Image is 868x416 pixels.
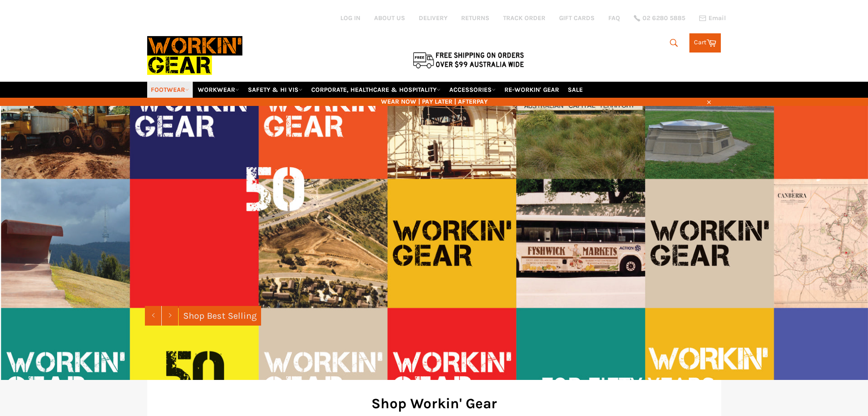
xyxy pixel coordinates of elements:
[411,50,525,69] img: Flat $9.95 shipping Australia wide
[559,14,595,22] a: GIFT CARDS
[194,82,243,98] a: WORKWEAR
[461,14,489,22] a: RETURNS
[642,15,685,21] span: 02 6280 5885
[689,33,721,53] a: Cart
[709,15,726,21] span: Email
[147,30,242,81] img: Workin Gear leaders in Workwear, Safety Boots, PPE, Uniforms. Australia's No.1 in Workwear
[564,82,586,98] a: SALE
[634,15,685,21] a: 02 6280 5885
[501,82,563,98] a: RE-WORKIN' GEAR
[503,14,545,22] a: TRACK ORDER
[608,14,620,22] a: FAQ
[147,97,721,106] span: WEAR NOW | PAY LATER | AFTERPAY
[446,82,499,98] a: ACCESSORIES
[147,82,193,98] a: FOOTWEAR
[374,14,405,22] a: ABOUT US
[419,14,447,22] a: DELIVERY
[340,14,360,22] a: Log in
[308,82,444,98] a: CORPORATE, HEALTHCARE & HOSPITALITY
[161,394,708,413] h2: Shop Workin' Gear
[699,15,726,22] a: Email
[179,306,261,326] a: Shop Best Selling
[244,82,306,98] a: SAFETY & HI VIS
